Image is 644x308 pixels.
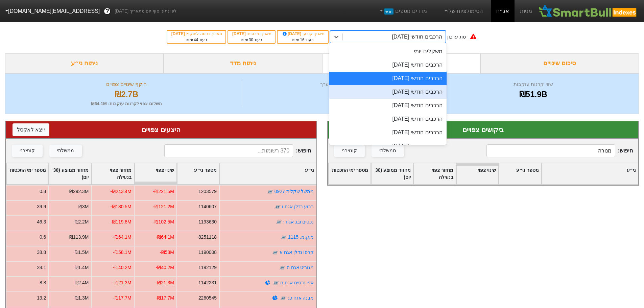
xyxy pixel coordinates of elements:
[329,99,447,112] div: הרכבים חודשי [DATE]
[113,294,131,302] div: -₪17.7M
[156,279,174,286] div: -₪21.3M
[198,218,217,226] div: 1193630
[198,203,217,210] div: 1140607
[480,53,639,73] div: סיכום שינויים
[329,126,447,139] div: הרכבים חודשי [DATE]
[232,31,247,36] span: [DATE]
[75,294,89,302] div: ₪1.3M
[436,80,630,88] div: שווי קרנות עוקבות
[280,280,314,285] a: אפי נכסים אגח ח
[281,31,325,37] div: תאריך קובע :
[329,163,371,184] div: Toggle SortBy
[37,249,46,256] div: 38.8
[436,88,630,100] div: ₪51.9B
[392,33,442,41] div: הרכבים חודשי [DATE]
[13,123,49,136] button: ייצא לאקסל
[49,163,91,184] div: Toggle SortBy
[276,219,282,226] img: tase link
[322,53,481,73] div: ביקושים והיצעים צפויים
[92,163,134,184] div: Toggle SortBy
[111,218,132,226] div: -₪119.8M
[156,234,174,241] div: -₪64.1M
[14,80,239,88] div: היקף שינויים צפויים
[164,144,311,157] span: חיפוש :
[372,145,404,157] button: ממשלתי
[272,280,279,286] img: tase link
[37,203,46,210] div: 39.9
[177,163,219,184] div: Toggle SortBy
[75,249,89,256] div: ₪1.5M
[447,33,466,41] div: סוג עדכון
[113,234,131,241] div: -₪64.1M
[40,279,46,286] div: 8.8
[288,234,314,240] a: מ.ק.מ. 1115
[57,147,74,155] div: ממשלתי
[153,188,174,195] div: -₪221.5M
[78,203,89,210] div: ₪3M
[220,163,316,184] div: Toggle SortBy
[542,163,638,184] div: Toggle SortBy
[376,4,430,18] a: מדדים נוספיםחדש
[5,53,164,73] div: ניתוח ני״ע
[37,218,46,226] div: 46.3
[198,279,217,286] div: 1142231
[198,294,217,302] div: 2260545
[69,188,89,195] div: ₪292.3M
[198,234,217,241] div: 8251118
[49,145,82,157] button: ממשלתי
[486,144,633,157] span: חיפוש :
[171,37,222,43] div: בעוד ימים
[243,88,432,100] div: 575
[329,72,447,85] div: הרכבים חודשי [DATE]
[384,8,393,15] span: חדש
[334,145,365,157] button: קונצרני
[329,112,447,126] div: הרכבים חודשי [DATE]
[69,234,89,241] div: ₪113.9M
[113,249,131,256] div: -₪58.1M
[329,85,447,99] div: הרכבים חודשי [DATE]
[371,163,413,184] div: Toggle SortBy
[13,125,310,135] div: היצעים צפויים
[342,147,357,155] div: קונצרני
[164,53,322,73] div: ניתוח מדד
[249,38,253,42] span: 30
[456,163,498,184] div: Toggle SortBy
[160,249,174,256] div: -₪58M
[272,249,279,256] img: tase link
[280,250,314,255] a: קרסו נדלן אגח א
[440,4,486,18] a: הסימולציות שלי
[164,144,293,157] input: 370 רשומות...
[329,139,447,153] div: הרכבים חודשי [DATE]
[111,203,132,210] div: -₪130.5M
[171,31,186,36] span: [DATE]
[283,219,314,224] a: נכסים ובנ אגח י
[198,249,217,256] div: 1190008
[281,37,325,43] div: בעוד ימים
[414,163,456,184] div: Toggle SortBy
[379,147,396,155] div: ממשלתי
[486,144,615,157] input: 205 רשומות...
[232,37,271,43] div: בעוד ימים
[14,100,239,107] div: תשלום צפוי לקרנות עוקבות : ₪64.1M
[156,264,174,271] div: -₪40.2M
[111,188,132,195] div: -₪243.4M
[113,279,131,286] div: -₪21.3M
[6,163,48,184] div: Toggle SortBy
[113,264,131,271] div: -₪40.2M
[194,38,198,42] span: 44
[198,264,217,271] div: 1192129
[499,163,541,184] div: Toggle SortBy
[12,145,43,157] button: קונצרני
[153,203,174,210] div: -₪121.2M
[20,147,35,155] div: קונצרני
[135,163,176,184] div: Toggle SortBy
[329,45,447,58] div: משקלים יומי
[232,31,271,37] div: תאריך פרסום :
[288,295,314,301] a: מבנה אגח כג
[37,294,46,302] div: 13.2
[115,8,176,15] span: לפי נתוני סוף יום מתאריך [DATE]
[198,188,217,195] div: 1203579
[153,218,174,226] div: -₪102.5M
[335,125,632,135] div: ביקושים צפויים
[287,265,314,270] a: מגוריט אגח ה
